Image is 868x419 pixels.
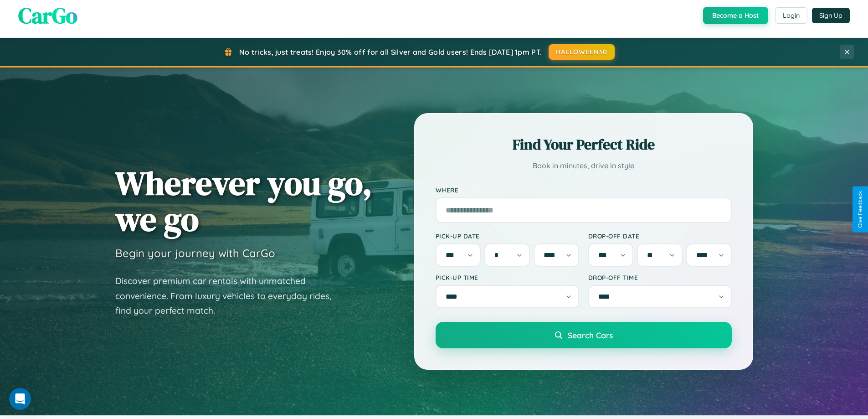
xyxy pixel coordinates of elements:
button: Sign Up [812,8,850,23]
div: Give Feedback [857,191,863,228]
span: CarGo [18,0,77,31]
label: Where [436,186,732,194]
button: Become a Host [703,7,768,24]
h1: Wherever you go, we go [115,165,372,237]
button: HALLOWEEN30 [549,44,615,60]
label: Drop-off Time [588,274,732,281]
label: Drop-off Date [588,232,732,240]
p: Book in minutes, drive in style [436,159,732,172]
iframe: Intercom live chat [9,388,31,410]
h2: Find Your Perfect Ride [436,134,732,155]
button: Login [775,7,807,24]
h3: Begin your journey with CarGo [115,246,275,260]
label: Pick-up Date [436,232,579,240]
label: Pick-up Time [436,274,579,281]
span: No tricks, just treats! Enjoy 30% off for all Silver and Gold users! Ends [DATE] 1pm PT. [239,47,542,57]
p: Discover premium car rentals with unmatched convenience. From luxury vehicles to everyday rides, ... [115,274,343,318]
button: Search Cars [436,322,732,348]
span: Search Cars [568,330,613,340]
